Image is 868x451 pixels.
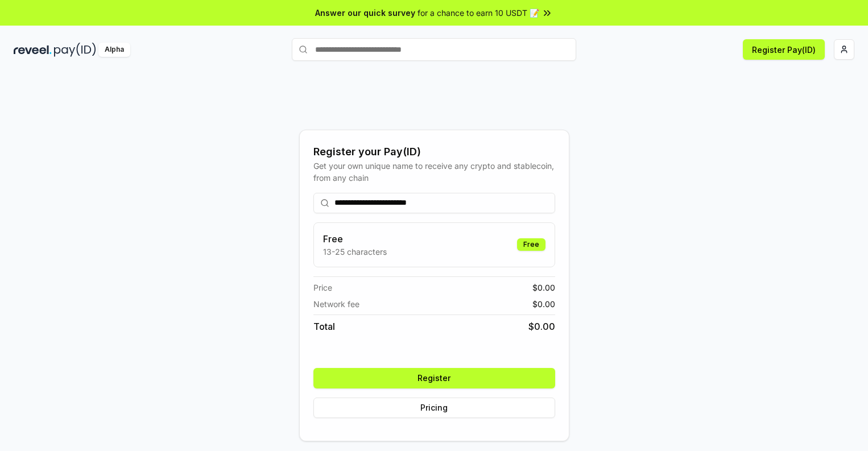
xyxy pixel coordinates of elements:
[313,368,555,388] button: Register
[418,7,539,19] span: for a chance to earn 10 USDT 📝
[517,238,545,251] div: Free
[323,246,387,258] p: 13-25 characters
[743,39,825,60] button: Register Pay(ID)
[54,43,96,57] img: pay_id
[14,43,52,57] img: reveel_dark
[528,320,555,333] span: $ 0.00
[315,7,415,19] span: Answer our quick survey
[532,298,555,310] span: $ 0.00
[313,298,359,310] span: Network fee
[313,320,335,333] span: Total
[313,144,555,160] div: Register your Pay(ID)
[98,43,130,57] div: Alpha
[313,160,555,184] div: Get your own unique name to receive any crypto and stablecoin, from any chain
[532,282,555,293] span: $ 0.00
[313,398,555,418] button: Pricing
[313,282,332,293] span: Price
[323,232,387,246] h3: Free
